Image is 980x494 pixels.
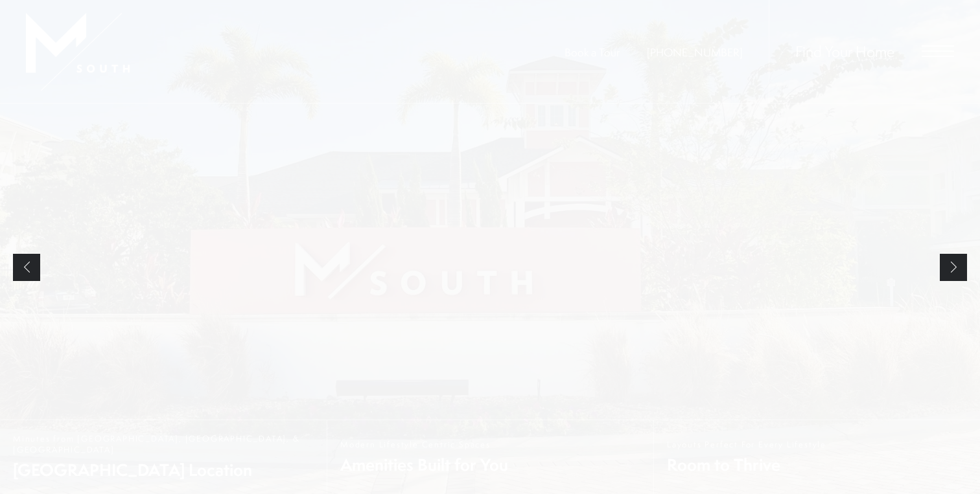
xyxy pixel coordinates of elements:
span: Minutes from [GEOGRAPHIC_DATA], [GEOGRAPHIC_DATA], & [GEOGRAPHIC_DATA] [13,433,314,455]
span: [GEOGRAPHIC_DATA] Location [13,458,314,481]
a: Book a Tour [565,45,620,60]
a: Modern Lifestyle Centric Spaces [327,420,653,494]
a: Previous [13,254,40,281]
span: Modern Lifestyle Centric Spaces [340,439,508,450]
span: Amenities Built for You [340,453,508,476]
img: MSouth [26,13,130,91]
span: Room to Thrive [667,453,826,476]
a: Call Us at 813-570-8014 [647,45,743,60]
button: Open Menu [922,45,954,57]
span: [PHONE_NUMBER] [647,45,743,60]
a: Find Your Home [795,41,894,62]
a: Next [940,254,967,281]
a: Layouts Perfect For Every Lifestyle [653,420,980,494]
span: Layouts Perfect For Every Lifestyle [667,439,826,450]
